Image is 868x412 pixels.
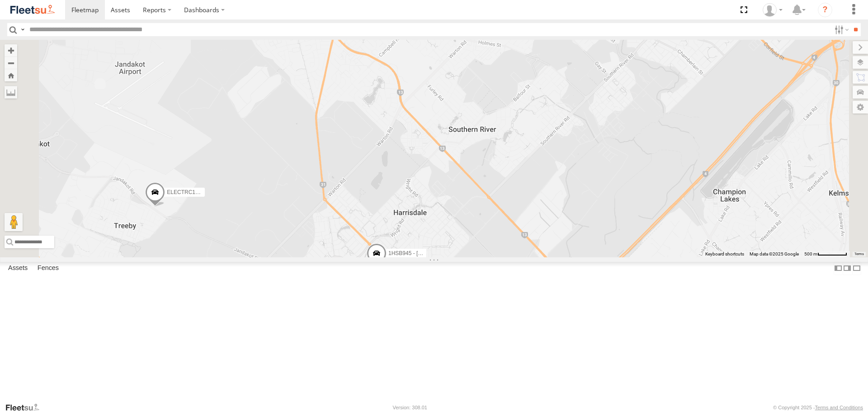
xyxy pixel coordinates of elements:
button: Zoom Home [5,69,17,81]
a: Terms (opens in new tab) [854,252,864,256]
label: Dock Summary Table to the Left [834,262,843,275]
button: Map Scale: 500 m per 62 pixels [802,251,850,257]
label: Measure [5,86,17,99]
label: Search Filter Options [831,23,850,36]
button: Keyboard shortcuts [705,251,744,257]
label: Assets [4,262,32,275]
button: Drag Pegman onto the map to open Street View [5,213,23,231]
span: ELECTRC12 - [PERSON_NAME] [167,189,248,195]
span: Map data ©2025 Google [750,251,799,256]
span: 500 m [804,251,817,256]
button: Zoom in [5,44,17,57]
span: 1HSB945 - [PERSON_NAME] [388,251,461,257]
div: Wayne Betts [759,3,786,17]
label: Dock Summary Table to the Right [843,262,852,275]
a: Visit our Website [5,403,47,412]
label: Hide Summary Table [852,262,861,275]
label: Search Query [19,23,26,36]
div: © Copyright 2025 - [773,405,863,410]
div: Version: 308.01 [393,405,427,410]
a: Terms and Conditions [815,405,863,410]
i: ? [818,3,832,17]
label: Fences [33,262,63,275]
img: fleetsu-logo-horizontal.svg [9,4,56,16]
label: Map Settings [853,101,868,114]
button: Zoom out [5,57,17,69]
